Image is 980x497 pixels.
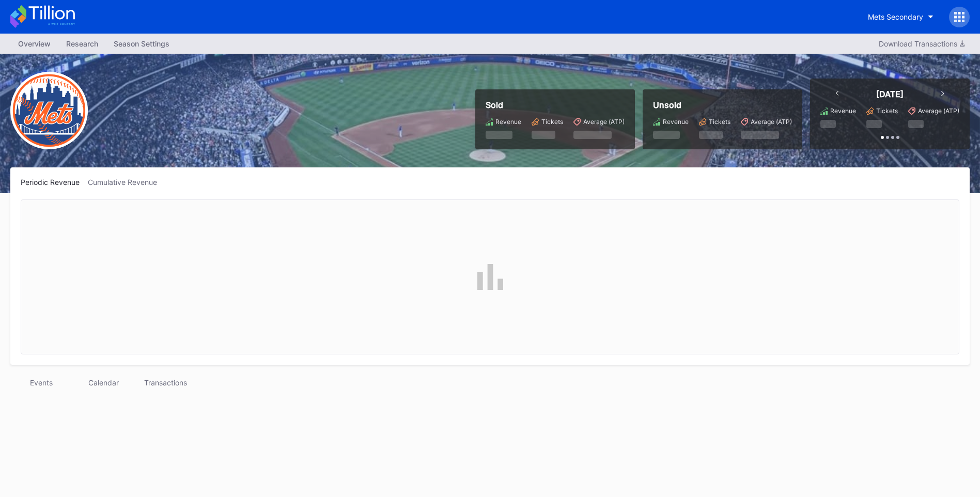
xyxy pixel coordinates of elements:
div: Periodic Revenue [21,178,88,187]
div: Tickets [876,107,898,115]
div: Revenue [830,107,856,115]
div: Download Transactions [879,39,965,48]
a: Overview [10,36,58,51]
div: Transactions [134,375,196,390]
button: Download Transactions [874,37,970,51]
div: Events [10,375,72,390]
div: Average (ATP) [583,118,625,126]
div: [DATE] [876,89,904,99]
button: Mets Secondary [860,7,941,26]
img: New-York-Mets-Transparent.png [10,72,88,149]
div: Revenue [495,118,521,126]
a: Season Settings [106,36,177,51]
div: Mets Secondary [868,12,923,21]
div: Tickets [541,118,563,126]
div: Cumulative Revenue [88,178,165,187]
div: Average (ATP) [918,107,959,115]
div: Unsold [653,100,792,110]
div: Tickets [709,118,730,126]
a: Research [58,36,106,51]
div: Sold [486,100,625,110]
div: Revenue [663,118,689,126]
div: Calendar [72,375,134,390]
div: Average (ATP) [751,118,792,126]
